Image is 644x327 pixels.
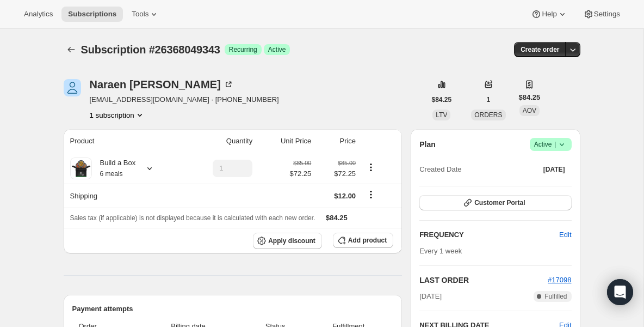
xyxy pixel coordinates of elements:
[362,189,380,201] button: Shipping actions
[70,214,315,222] span: Sales tax (if applicable) is not displayed because it is calculated with each new order.
[268,237,315,245] span: Apply discount
[348,236,387,245] span: Add product
[523,107,536,114] span: AOV
[436,111,447,119] span: LTV
[519,92,541,103] span: $84.25
[318,168,356,179] span: $72.25
[594,10,620,19] span: Settings
[24,10,53,19] span: Analytics
[419,247,462,255] span: Every 1 week
[68,10,116,19] span: Subscriptions
[333,233,393,248] button: Add product
[64,184,183,208] th: Shipping
[537,162,572,177] button: [DATE]
[64,79,81,96] span: Naraen Kalidas Sridharan
[534,139,567,150] span: Active
[334,192,356,200] span: $12.00
[17,7,59,22] button: Analytics
[326,214,348,222] span: $84.25
[543,165,565,174] span: [DATE]
[70,158,92,179] img: product img
[132,10,148,19] span: Tools
[425,92,459,107] button: $84.25
[293,160,311,166] small: $85.00
[90,110,145,120] button: Product actions
[183,129,256,153] th: Quantity
[577,7,627,22] button: Settings
[100,170,123,178] small: 6 meals
[253,233,322,249] button: Apply discount
[559,229,571,240] span: Edit
[64,42,79,57] button: Subscriptions
[544,292,567,301] span: Fulfilled
[607,279,633,305] div: Open Intercom Messenger
[419,275,548,286] h2: LAST ORDER
[514,42,566,57] button: Create order
[474,198,525,207] span: Customer Portal
[256,129,314,153] th: Unit Price
[338,160,356,166] small: $85.00
[90,94,279,105] span: [EMAIL_ADDRESS][DOMAIN_NAME] · [PHONE_NUMBER]
[419,195,571,210] button: Customer Portal
[419,291,442,302] span: [DATE]
[90,79,234,90] div: Naraen [PERSON_NAME]
[480,92,497,107] button: 1
[419,229,559,240] h2: FREQUENCY
[229,45,257,54] span: Recurring
[419,139,436,150] h2: Plan
[474,111,502,119] span: ORDERS
[290,168,312,179] span: $72.25
[548,275,571,286] button: #17098
[553,226,578,244] button: Edit
[61,7,123,22] button: Subscriptions
[362,161,380,173] button: Product actions
[64,129,183,153] th: Product
[487,95,491,104] span: 1
[314,129,359,153] th: Price
[268,45,286,54] span: Active
[81,44,220,56] span: Subscription #26368049343
[419,164,461,175] span: Created Date
[521,45,559,54] span: Create order
[548,276,571,284] a: #17098
[432,95,452,104] span: $84.25
[125,7,166,22] button: Tools
[524,7,574,22] button: Help
[542,10,556,19] span: Help
[72,304,394,314] h2: Payment attempts
[554,140,556,149] span: |
[92,158,136,179] div: Build a Box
